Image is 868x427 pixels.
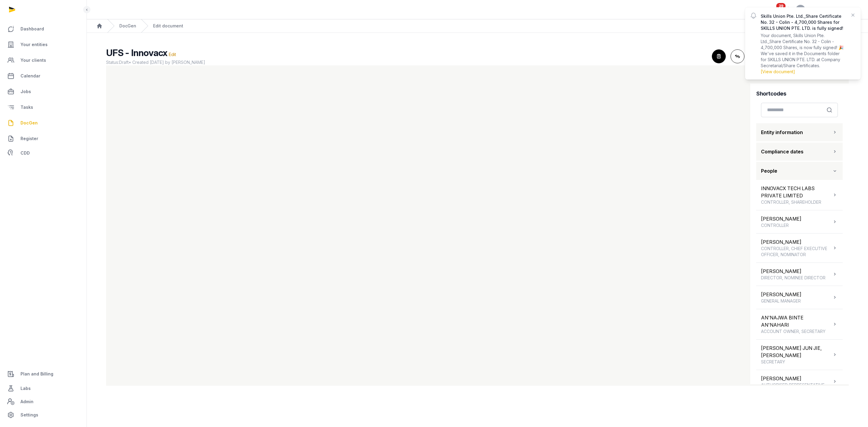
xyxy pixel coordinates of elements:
a: Your clients [5,53,82,68]
div: [PERSON_NAME] [761,268,826,281]
a: Dashboard [5,22,82,36]
span: GENERAL MANAGER [761,298,801,304]
span: Tasks [20,104,33,111]
a: Plan and Billing [5,367,82,381]
span: CONTROLLER [761,222,801,228]
span: 39 [776,3,786,9]
span: CDD [20,149,30,157]
span: Plan and Billing [20,370,53,378]
a: Labs [5,381,82,396]
nav: Breadcrumb [87,19,868,33]
span: Jobs [20,88,31,95]
a: Your entities [5,37,82,52]
span: Calendar [20,72,40,80]
span: Admin [20,398,33,405]
span: Dashboard [20,25,44,33]
span: DocGen [20,119,38,127]
span: Labs [20,385,31,392]
div: [PERSON_NAME] [761,291,801,304]
span: DIRECTOR, NOMINEE DIRECTOR [761,275,826,281]
a: DocGen [119,23,136,29]
span: AUTHORISED REPRESENTATIVE [761,382,825,388]
span: UFS - Innovacx [106,47,168,58]
span: Entity information [761,129,803,136]
span: Edit [169,52,176,57]
div: [PERSON_NAME] [761,375,825,388]
span: ACCOUNT OWNER, SECRETARY [761,328,832,334]
div: Edit document [153,23,183,29]
span: Your clients [20,57,46,64]
span: CONTROLLER, SHAREHOLDER [761,199,832,205]
a: Tasks [5,100,82,115]
p: Skills Union Pte. Ltd._Share Certificate No. 32 - Colin - 4,700,000 Shares for SKILLS UNION PTE. ... [761,13,845,31]
button: Compliance dates [756,143,843,161]
button: ES [796,5,805,14]
span: Draft [119,60,129,65]
div: [PERSON_NAME] [761,215,801,228]
span: Your entities [20,41,48,48]
span: SECRETARY [761,359,832,365]
a: Register [5,131,82,146]
div: [PERSON_NAME] JUN JIE, [PERSON_NAME] [761,344,832,365]
a: Admin [5,396,82,408]
a: Settings [5,408,82,422]
p: Your document, Skills Union Pte. Ltd._Share Certificate No. 32 - Colin - 4,700,000 Shares, is now... [761,33,845,75]
a: CDD [5,147,82,159]
span: People [761,167,777,174]
h4: Shortcodes [756,89,843,98]
a: DocGen [5,116,82,130]
a: Jobs [5,84,82,99]
div: INNOVACX TECH LABS PRIVATE LIMITED [761,185,832,205]
span: CONTROLLER, CHIEF EXECUTIVE OFFICER, NOMINATOR [761,246,832,258]
div: AN'NAJWA BINTE AN'NAHARI [761,314,832,334]
button: Entity information [756,123,843,141]
span: Register [20,135,38,142]
span: [PERSON_NAME] [810,6,845,13]
div: [PERSON_NAME] [761,238,832,258]
a: [View document] [761,69,795,74]
button: People [756,162,843,180]
span: Compliance dates [761,148,804,155]
a: Calendar [5,69,82,83]
span: Settings [20,411,38,419]
span: Status: • Created [DATE] by [PERSON_NAME] [106,59,707,65]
